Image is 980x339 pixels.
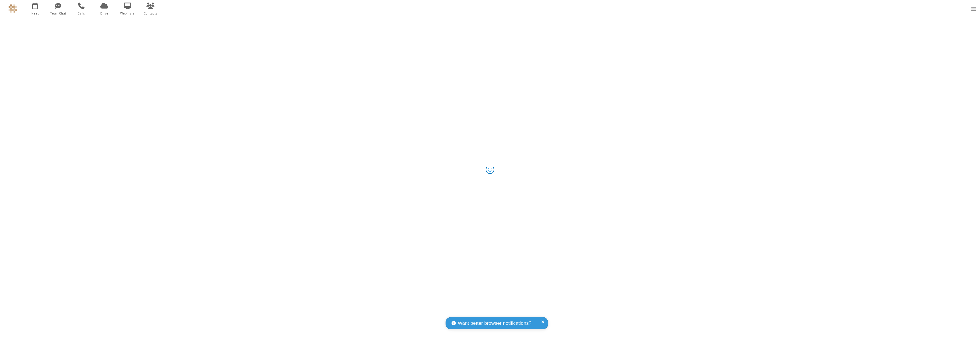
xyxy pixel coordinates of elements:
[458,320,531,327] span: Want better browser notifications?
[48,11,69,16] span: Team Chat
[94,11,115,16] span: Drive
[140,11,161,16] span: Contacts
[71,11,92,16] span: Calls
[24,11,46,16] span: Meet
[117,11,138,16] span: Webinars
[9,4,17,13] img: QA Selenium DO NOT DELETE OR CHANGE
